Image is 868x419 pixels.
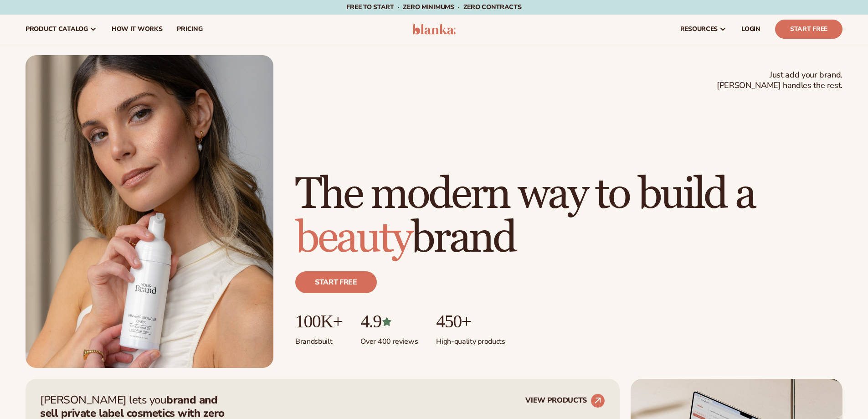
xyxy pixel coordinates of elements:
[360,311,418,331] p: 4.9
[346,3,521,11] span: Free to start · ZERO minimums · ZERO contracts
[26,26,88,33] span: product catalog
[177,26,202,33] span: pricing
[295,271,377,293] a: Start free
[295,311,342,331] p: 100K+
[104,15,170,44] a: How It Works
[680,26,718,33] span: resources
[112,26,163,33] span: How It Works
[673,15,734,44] a: resources
[26,55,273,368] img: Female holding tanning mousse.
[295,173,842,260] h1: The modern way to build a brand
[436,331,505,347] p: High-quality products
[18,15,104,44] a: product catalog
[412,24,456,35] img: logo
[295,212,411,265] span: beauty
[360,331,418,347] p: Over 400 reviews
[717,70,842,91] span: Just add your brand. [PERSON_NAME] handles the rest.
[169,15,210,44] a: pricing
[295,331,342,347] p: Brands built
[734,15,768,44] a: LOGIN
[525,393,605,408] a: VIEW PRODUCTS
[436,311,505,331] p: 450+
[775,20,842,39] a: Start Free
[741,26,760,33] span: LOGIN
